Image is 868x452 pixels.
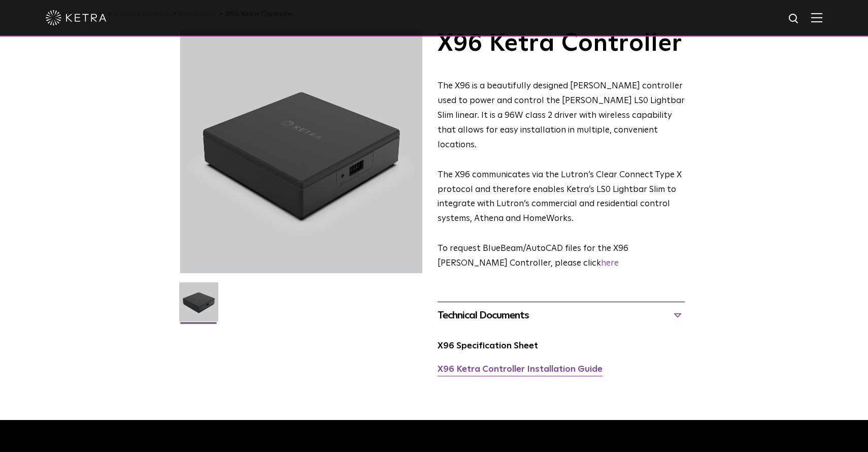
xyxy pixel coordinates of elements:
[438,342,538,350] a: X96 Specification Sheet
[438,244,628,268] span: ​To request BlueBeam/AutoCAD files for the X96 [PERSON_NAME] Controller, please click
[811,13,822,22] img: Hamburger%20Nav.svg
[179,282,218,329] img: X96-Controller-2021-Web-Square
[438,31,685,56] h1: X96 Ketra Controller
[438,171,682,223] span: The X96 communicates via the Lutron’s Clear Connect Type X protocol and therefore enables Ketra’s...
[438,307,685,324] div: Technical Documents
[438,82,685,149] span: The X96 is a beautifully designed [PERSON_NAME] controller used to power and control the [PERSON_...
[438,365,603,374] a: X96 Ketra Controller Installation Guide
[788,13,800,25] img: search icon
[601,259,619,268] a: here
[46,10,107,25] img: ketra-logo-2019-white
